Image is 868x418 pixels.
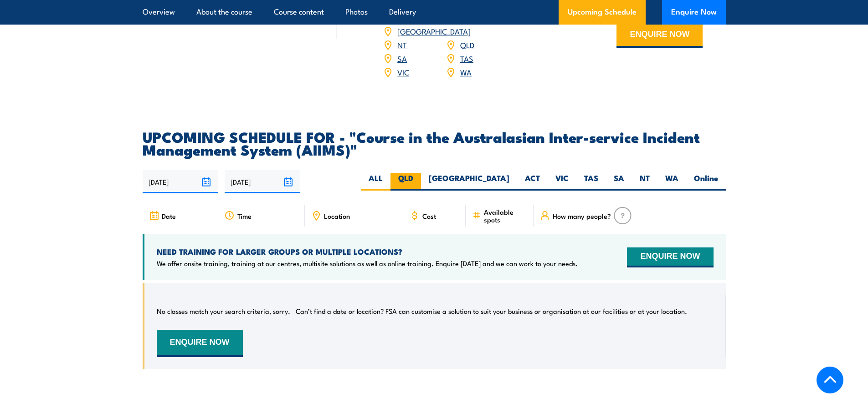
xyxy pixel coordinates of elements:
[686,173,726,191] label: Online
[162,212,176,220] span: Date
[421,173,517,191] label: [GEOGRAPHIC_DATA]
[237,212,252,220] span: Time
[422,212,436,220] span: Cost
[657,173,686,191] label: WA
[632,173,657,191] label: NT
[517,173,548,191] label: ACT
[484,208,527,223] span: Available spots
[143,130,726,156] h2: UPCOMING SCHEDULE FOR - "Course in the Australasian Inter-service Incident Management System (AII...
[627,247,713,267] button: ENQUIRE NOW
[460,39,474,50] a: QLD
[324,212,350,220] span: Location
[390,173,421,191] label: QLD
[296,307,687,316] p: Can’t find a date or location? FSA can customise a solution to suit your business or organisation...
[548,173,576,191] label: VIC
[553,212,611,220] span: How many people?
[460,66,472,77] a: WA
[157,307,290,316] p: No classes match your search criteria, sorry.
[616,23,703,48] button: ENQUIRE NOW
[361,173,390,191] label: ALL
[157,247,578,257] h4: NEED TRAINING FOR LARGER GROUPS OR MULTIPLE LOCATIONS?
[397,53,407,64] a: SA
[606,173,632,191] label: SA
[397,39,407,50] a: NT
[576,173,606,191] label: TAS
[225,170,300,193] input: To date
[397,25,471,36] a: [GEOGRAPHIC_DATA]
[157,330,243,357] button: ENQUIRE NOW
[143,170,218,193] input: From date
[157,259,578,268] p: We offer onsite training, training at our centres, multisite solutions as well as online training...
[397,66,409,77] a: VIC
[460,53,473,64] a: TAS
